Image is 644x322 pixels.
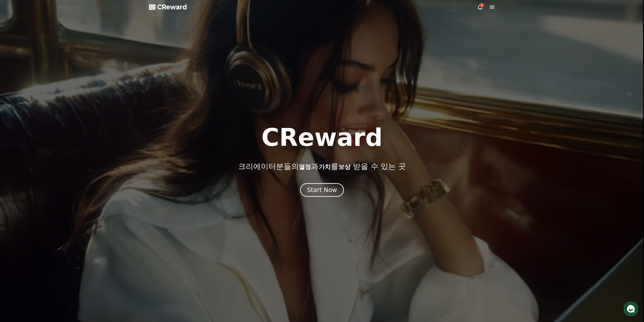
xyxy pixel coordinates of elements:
[319,163,331,171] span: 가치
[65,161,97,173] a: 설정
[307,186,337,194] div: Start Now
[157,3,187,11] span: CReward
[149,3,187,11] a: CReward
[300,183,344,197] button: Start Now
[78,168,84,172] span: 설정
[33,161,65,173] a: 대화
[238,162,406,171] p: 크리에이터분들의 과 를 받을 수 있는 곳
[299,163,311,171] span: 열정
[477,4,483,10] a: 1
[300,188,344,193] a: Start Now
[16,168,19,172] span: 홈
[261,125,383,150] h1: CReward
[46,168,52,173] span: 대화
[480,3,484,7] div: 1
[2,161,33,173] a: 홈
[338,163,350,171] span: 보상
